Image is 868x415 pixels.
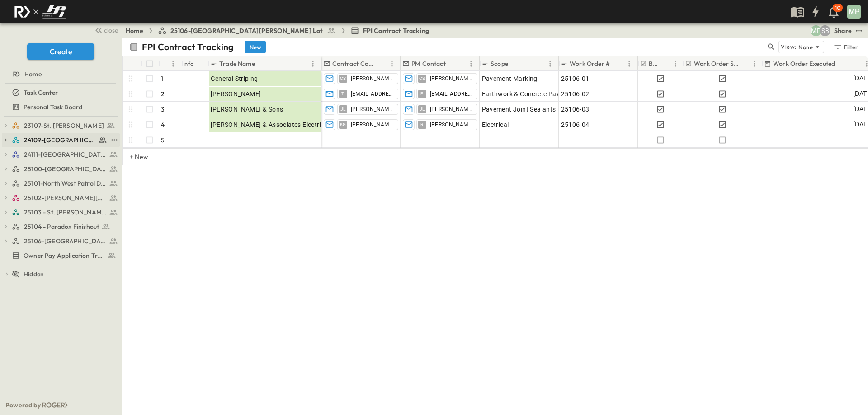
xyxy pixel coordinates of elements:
[24,70,42,79] span: Home
[24,208,107,217] span: 25103 - St. [PERSON_NAME] Phase 2
[2,191,120,205] div: 25102-Christ The Redeemer Anglican Churchtest
[2,118,120,133] div: 23107-St. [PERSON_NAME]test
[12,119,118,132] a: 23107-St. [PERSON_NAME]
[341,93,344,94] span: T
[2,248,120,263] div: Owner Pay Application Trackingtest
[833,42,859,52] div: Filter
[211,120,325,129] span: [PERSON_NAME] & Associates Electric
[340,109,346,109] span: JL
[104,26,118,35] span: close
[161,89,165,98] p: 2
[142,41,234,53] p: FPI Contract Tracking
[854,25,864,36] button: test
[482,105,556,114] span: Pavement Joint Sealants
[12,206,118,219] a: 25103 - St. [PERSON_NAME] Phase 2
[2,133,120,147] div: 24109-St. Teresa of Calcutta Parish Halltest
[24,121,104,130] span: 23107-St. [PERSON_NAME]
[161,105,165,114] p: 3
[694,59,740,68] p: Work Order Sent
[12,134,107,146] a: 24109-St. Teresa of Calcutta Parish Hall
[2,249,118,262] a: Owner Pay Application Tracking
[830,41,861,53] button: Filter
[2,68,118,80] a: Home
[158,26,336,35] a: 25106-[GEOGRAPHIC_DATA][PERSON_NAME] Lot
[168,58,179,69] button: Menu
[24,251,104,260] span: Owner Pay Application Tracking
[24,179,107,188] span: 25101-North West Patrol Division
[387,58,397,69] button: Menu
[2,100,120,114] div: Personal Task Boardtest
[245,41,266,53] button: New
[351,106,394,113] span: [PERSON_NAME]
[162,59,172,69] button: Sort
[350,26,429,35] a: FPI Contract Tracking
[466,58,476,69] button: Menu
[2,176,120,191] div: 25101-North West Patrol Divisiontest
[624,58,635,69] button: Menu
[24,150,107,159] span: 24111-[GEOGRAPHIC_DATA]
[170,26,323,35] span: 25106-[GEOGRAPHIC_DATA][PERSON_NAME] Lot
[183,51,194,76] div: Info
[12,163,118,175] a: 25100-Vanguard Prep School
[561,89,590,98] span: 25106-02
[12,191,118,204] a: 25102-Christ The Redeemer Anglican Church
[430,121,473,128] span: [PERSON_NAME][EMAIL_ADDRESS][DOMAIN_NAME]
[159,56,181,71] div: #
[420,93,423,94] span: E
[2,162,120,176] div: 25100-Vanguard Prep Schooltest
[482,74,538,83] span: Pavement Marking
[430,90,473,98] span: [EMAIL_ADDRESS][DOMAIN_NAME]
[2,205,120,219] div: 25103 - St. [PERSON_NAME] Phase 2test
[219,59,255,68] p: Trade Name
[545,58,556,69] button: Menu
[161,120,165,129] p: 4
[24,237,107,246] span: 25106-St. Andrews Parking Lot
[846,4,862,19] button: MP
[742,59,752,69] button: Sort
[109,135,120,145] button: test
[781,42,797,52] p: View:
[847,5,861,19] div: MP
[798,42,813,51] p: None
[12,220,118,233] a: 25104 - Paradox Finishout
[482,89,569,98] span: Earthwork & Concrete Paving
[24,135,96,145] span: 24109-St. Teresa of Calcutta Parish Hall
[24,103,82,112] span: Personal Task Board
[834,26,852,35] div: Share
[27,43,94,60] button: Create
[2,219,120,234] div: 25104 - Paradox Finishouttest
[363,26,429,35] span: FPI Contract Tracking
[257,59,267,69] button: Sort
[510,59,520,69] button: Sort
[211,105,283,114] span: [PERSON_NAME] & Sons
[2,234,120,248] div: 25106-St. Andrews Parking Lottest
[811,25,821,36] div: Monica Pruteanu (mpruteanu@fpibuilders.com)
[2,86,118,99] a: Task Center
[332,59,375,68] p: Contract Contact
[12,235,118,247] a: 25106-St. Andrews Parking Lot
[211,89,261,98] span: [PERSON_NAME]
[12,148,118,161] a: 24111-[GEOGRAPHIC_DATA]
[561,74,590,83] span: 25106-01
[448,59,458,69] button: Sort
[2,101,118,113] a: Personal Task Board
[482,120,509,129] span: Electrical
[670,58,681,69] button: Menu
[663,59,673,69] button: Sort
[24,164,107,173] span: 25100-Vanguard Prep School
[820,25,830,36] div: Sterling Barnett (sterling@fpibuilders.com)
[130,152,135,161] p: + New
[561,120,590,129] span: 25106-04
[837,59,847,69] button: Sort
[24,270,44,279] span: Hidden
[161,74,163,83] p: 1
[2,147,120,162] div: 24111-[GEOGRAPHIC_DATA]test
[126,26,434,35] nav: breadcrumbs
[307,58,318,69] button: Menu
[351,121,394,128] span: [PERSON_NAME]
[491,59,508,68] p: Scope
